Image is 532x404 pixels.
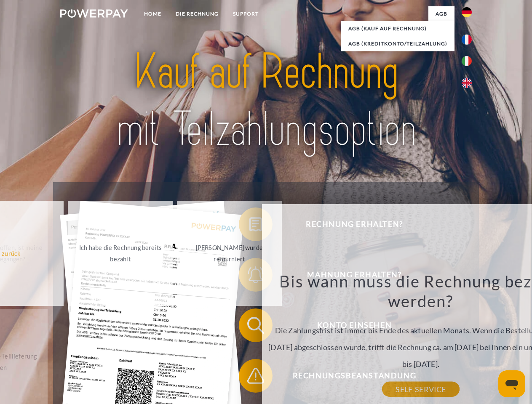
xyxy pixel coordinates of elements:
[498,370,525,397] iframe: Schaltfläche zum Öffnen des Messaging-Fensters
[239,359,458,393] button: Rechnungsbeanstandung
[80,40,452,161] img: title-powerpay_de.svg
[239,308,458,342] button: Konto einsehen
[341,36,454,51] a: AGB (Kreditkonto/Teilzahlung)
[382,382,459,397] a: SELF-SERVICE
[168,6,226,21] a: DIE RECHNUNG
[226,6,266,21] a: SUPPORT
[462,78,472,88] img: en
[462,35,472,45] img: fr
[245,365,266,386] img: qb_warning.svg
[137,6,168,21] a: Home
[341,21,454,36] a: AGB (Kauf auf Rechnung)
[60,9,128,18] img: logo-powerpay-white.svg
[428,6,454,21] a: agb
[462,56,472,66] img: it
[73,242,168,265] div: Ich habe die Rechnung bereits bezahlt
[462,7,472,17] img: de
[245,315,266,336] img: qb_search.svg
[182,242,277,265] div: [PERSON_NAME] wurde retourniert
